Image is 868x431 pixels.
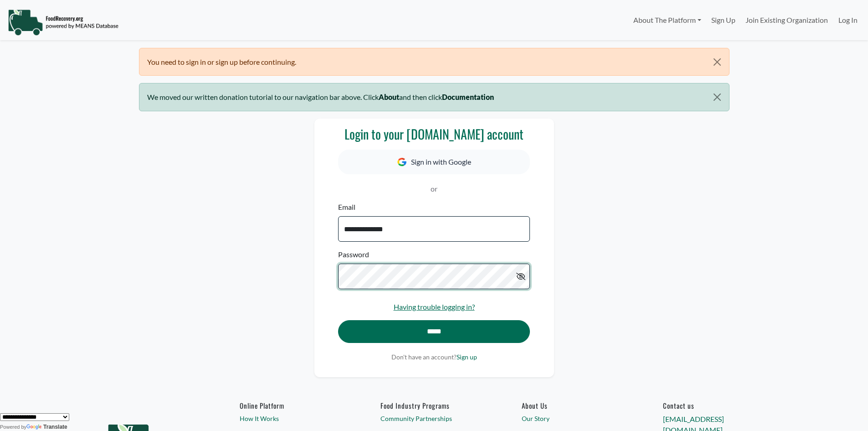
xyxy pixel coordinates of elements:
[394,302,475,311] a: Having trouble logging in?
[379,93,399,101] b: About
[338,183,529,194] p: or
[663,401,770,410] h6: Contact us
[26,424,43,431] img: Google Translate
[740,11,833,29] a: Join Existing Organization
[240,401,346,410] h6: Online Platform
[706,11,740,29] a: Sign Up
[338,352,529,362] p: Don't have an account?
[338,249,369,260] label: Password
[833,11,863,29] a: Log In
[338,202,355,213] label: Email
[139,48,729,76] div: You need to sign in or sign up before continuing.
[380,401,487,410] h6: Food Industry Programs
[705,83,729,111] button: Close
[338,126,529,142] h3: Login to your [DOMAIN_NAME] account
[397,158,406,166] img: Google Icon
[522,401,628,410] a: About Us
[338,150,529,174] button: Sign in with Google
[628,11,706,29] a: About The Platform
[26,424,67,430] a: Translate
[705,48,729,76] button: Close
[139,83,729,111] div: We moved our written donation tutorial to our navigation bar above. Click and then click
[442,93,494,101] b: Documentation
[8,9,118,36] img: NavigationLogo_FoodRecovery-91c16205cd0af1ed486a0f1a7774a6544ea792ac00100771e7dd3ec7c0e58e41.png
[457,353,477,361] a: Sign up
